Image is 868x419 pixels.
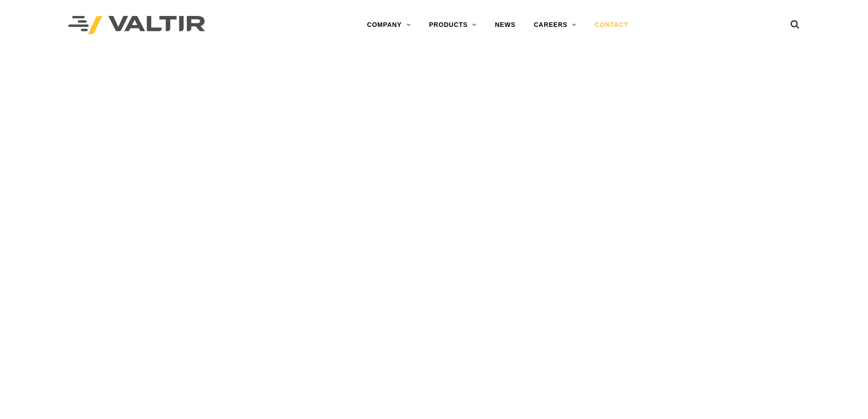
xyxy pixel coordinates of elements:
a: CONTACT [586,16,637,34]
a: COMPANY [358,16,420,34]
a: CAREERS [524,16,586,34]
a: PRODUCTS [420,16,486,34]
img: Valtir [68,16,205,35]
a: NEWS [486,16,524,34]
